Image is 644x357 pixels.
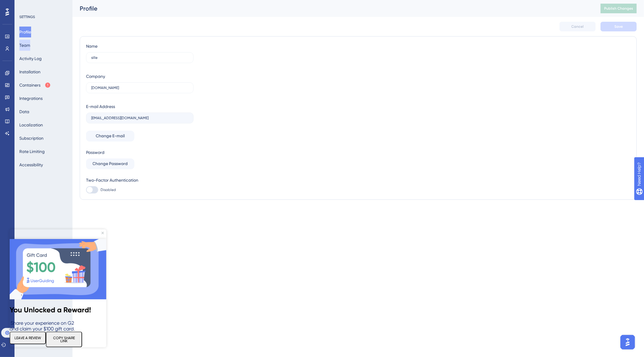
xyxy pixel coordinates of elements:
input: Company Name [91,86,188,90]
button: Cancel [559,22,596,31]
span: Share your experience on G2 [1,91,64,97]
button: Activity Log [19,53,42,64]
button: Data [19,106,29,117]
span: Need Help? [14,2,38,9]
button: Installation [19,66,40,77]
span: Change E-mail [96,132,125,140]
div: Two-Factor Authentication [86,177,194,184]
span: Disabled [101,187,116,192]
button: Subscription [19,133,43,144]
div: E-mail Address [86,103,115,110]
button: COPY SHARE LINK [36,102,72,118]
button: Accessibility [19,159,43,170]
div: Company [86,73,105,80]
iframe: UserGuiding AI Assistant Launcher [619,333,637,351]
span: Cancel [572,24,584,29]
span: Publish Changes [604,6,633,11]
button: Profile [19,27,31,37]
button: Team [19,40,30,51]
button: Integrations [19,93,43,104]
div: SETTINGS [19,14,68,19]
button: Change Password [86,158,134,169]
button: Change E-mail [86,131,134,142]
button: Localization [19,120,43,130]
span: Change Password [93,160,128,167]
button: Save [601,22,637,31]
span: Save [614,24,623,29]
div: Profile [80,4,585,13]
input: E-mail Address [91,116,188,120]
div: Name [86,43,98,50]
button: Rate Limiting [19,146,45,157]
div: Password [86,149,194,156]
button: Publish Changes [601,4,637,13]
input: Name Surname [91,56,188,60]
button: Containers [19,80,51,91]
